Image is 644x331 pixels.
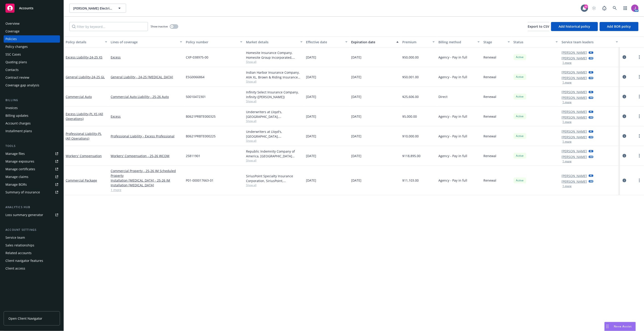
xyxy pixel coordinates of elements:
a: SSC Cases [4,51,60,58]
a: Loss summary generator [4,211,60,219]
a: Workers' Compensation [66,154,102,158]
span: Show all [246,139,303,143]
div: Account settings [4,228,60,232]
div: Manage certificates [5,165,35,173]
span: Renewal [483,114,496,119]
div: Market details [246,40,298,44]
span: $5,000.00 [402,114,417,119]
span: P01-000017663-01 [186,178,214,183]
div: Premium [402,40,430,44]
button: 1 more [562,140,572,143]
button: 1 more [562,160,572,163]
div: Manage files [5,150,25,157]
button: Add BOR policy [600,22,639,31]
button: 1 more [562,61,572,64]
span: Agency - Pay in full [438,55,467,60]
a: Commercial Auto [66,95,92,99]
a: Installment plans [4,127,60,135]
span: Accounts [19,6,33,10]
button: Lines of coverage [109,37,184,47]
span: [DATE] [306,55,316,60]
span: Open Client Navigator [8,316,42,321]
span: Renewal [483,75,496,79]
span: Active [515,75,525,79]
a: Summary of insurance [4,189,60,196]
div: Manage claims [5,173,28,180]
div: Policy details [66,40,102,44]
span: - 24-25 GL [90,75,105,79]
button: Status [512,37,560,47]
span: Active [515,178,525,183]
a: Manage certificates [4,165,60,173]
span: CXP-038975-00 [186,55,208,60]
button: 1 more [562,81,572,84]
div: Client navigator features [5,257,43,264]
div: Indian Harbor Insurance Company, AXA XL, Brown & Riding Insurance Services, Inc. [246,70,303,80]
a: Overview [4,20,60,27]
span: B0621PRBTE000325 [186,114,216,119]
div: SiriusPoint Specialty Insurance Corporation, SiriusPoint, Distinguished Programs Group, LLC [246,174,303,183]
span: Add BOR policy [607,24,631,29]
a: Contacts [4,66,60,73]
a: more [637,54,642,60]
span: $25,606.00 [402,94,419,99]
span: 25811901 [186,153,200,158]
div: Summary of insurance [5,189,40,196]
a: Excess [111,114,182,119]
a: 1 more [111,187,182,192]
a: General Liability [66,75,105,79]
span: $50,000.00 [402,55,419,60]
a: Professional Liability [66,131,102,141]
div: Tools [4,144,60,148]
span: ESG0066864 [186,75,204,79]
a: circleInformation [622,74,627,80]
div: Republic Indemnity Company of America, [GEOGRAPHIC_DATA] Indemnity [246,149,303,158]
a: [PERSON_NAME] [562,129,587,134]
div: Stage [483,40,505,44]
div: Policies [5,35,17,43]
a: Excess Liability [66,112,103,121]
div: Overview [5,20,20,27]
a: Client access [4,265,60,272]
div: Billing updates [5,112,28,119]
span: [DATE] [306,178,316,183]
a: Workers' Compensation - 25-26 WCOM [111,153,182,158]
span: $10,000.00 [402,134,419,139]
a: [PERSON_NAME] [562,149,587,153]
a: General Liability - 24-25 [MEDICAL_DATA] [111,75,182,79]
span: [DATE] [351,55,361,60]
a: [PERSON_NAME] [562,50,587,55]
span: B0621PRBTE000225 [186,134,216,139]
button: Nova Assist [604,322,636,331]
span: [DATE] [306,114,316,119]
a: circleInformation [622,114,627,119]
button: Add historical policy [551,22,598,31]
a: more [637,94,642,99]
button: Export to CSV [528,22,549,31]
div: 30 [584,4,588,8]
a: Policy changes [4,43,60,50]
span: Renewal [483,134,496,139]
a: Accounts [4,2,60,15]
span: [DATE] [306,153,316,158]
span: Show all [246,158,303,162]
span: Show all [246,60,303,64]
a: circleInformation [622,153,627,158]
span: [PERSON_NAME] Electric, Inc. [73,6,112,11]
a: [PERSON_NAME] [562,95,587,100]
a: [PERSON_NAME] [562,179,587,184]
div: Installment plans [5,127,32,135]
span: [DATE] [351,114,361,119]
a: [PERSON_NAME] [562,154,587,159]
a: Search [610,4,619,13]
span: Manage exposures [4,158,60,165]
a: Manage BORs [4,181,60,188]
button: Effective date [304,37,350,47]
div: Contract review [5,74,29,81]
a: Manage files [4,150,60,157]
div: Related accounts [5,249,32,257]
button: Policy details [64,37,109,47]
div: Service team [5,234,25,241]
div: Effective date [306,40,343,44]
span: Renewal [483,178,496,183]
